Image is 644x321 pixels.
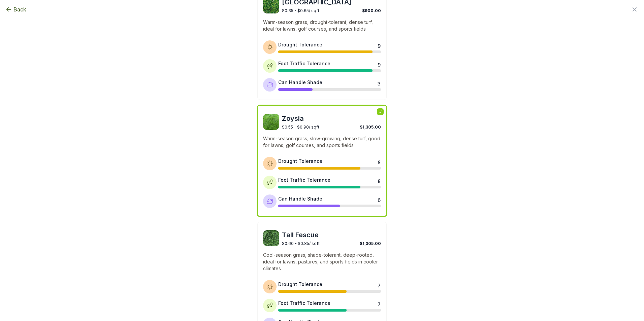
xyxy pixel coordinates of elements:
[378,197,380,202] div: 6
[278,60,330,67] div: Foot Traffic Tolerance
[360,124,381,130] span: $1,305.00
[378,61,380,67] div: 9
[360,241,381,246] span: $1,305.00
[263,114,279,130] img: Zoysia sod image
[282,230,381,240] span: Tall Fescue
[278,157,322,165] div: Drought Tolerance
[266,63,273,69] img: Foot traffic tolerance icon
[278,41,322,48] div: Drought Tolerance
[278,281,322,288] div: Drought Tolerance
[5,5,26,13] button: Back
[263,135,381,149] p: Warm-season grass, slow-growing, dense turf, good for lawns, golf courses, and sports fields
[266,302,273,309] img: Foot traffic tolerance icon
[263,230,279,246] img: Tall Fescue sod image
[266,160,273,167] img: Drought tolerance icon
[266,198,273,205] img: Shade tolerance icon
[263,252,381,272] p: Cool-season grass, shade-tolerant, deep-rooted, ideal for lawns, pastures, and sports fields in c...
[266,81,273,88] img: Shade tolerance icon
[282,114,381,123] span: Zoysia
[378,282,380,287] div: 7
[266,179,273,186] img: Foot traffic tolerance icon
[282,241,320,246] span: $0.60 - $0.85 / sqft
[278,176,330,183] div: Foot Traffic Tolerance
[378,301,380,306] div: 7
[278,79,322,86] div: Can Handle Shade
[266,44,273,50] img: Drought tolerance icon
[263,19,381,32] p: Warm-season grass, drought-tolerant, dense turf, ideal for lawns, golf courses, and sports fields
[378,80,380,85] div: 3
[282,124,319,130] span: $0.55 - $0.90 / sqft
[378,178,380,183] div: 8
[278,195,322,202] div: Can Handle Shade
[266,283,273,290] img: Drought tolerance icon
[378,159,380,164] div: 8
[378,42,380,48] div: 9
[13,5,26,13] span: Back
[278,299,330,307] div: Foot Traffic Tolerance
